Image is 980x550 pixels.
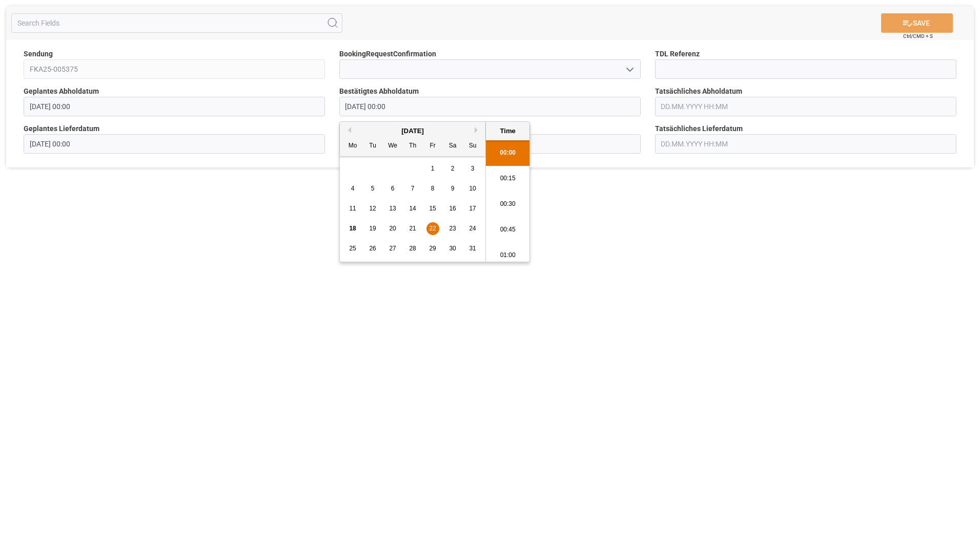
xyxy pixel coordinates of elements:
[475,127,481,133] button: Next Month
[466,202,479,215] div: Choose Sunday, August 17th, 2025
[386,182,399,195] div: Choose Wednesday, August 6th, 2025
[386,222,399,235] div: Choose Wednesday, August 20th, 2025
[349,245,356,252] span: 25
[349,205,356,212] span: 11
[369,245,376,252] span: 26
[339,49,436,59] span: BookingRequestConfirmation
[366,202,379,215] div: Choose Tuesday, August 12th, 2025
[426,140,439,153] div: Fr
[409,245,416,252] span: 28
[446,242,459,255] div: Choose Saturday, August 30th, 2025
[406,202,419,215] div: Choose Thursday, August 14th, 2025
[389,245,396,252] span: 27
[389,205,396,212] span: 13
[391,185,395,192] span: 6
[881,13,953,33] button: SAVE
[655,97,956,116] input: DD.MM.YYYY HH:MM
[366,242,379,255] div: Choose Tuesday, August 26th, 2025
[469,225,476,232] span: 24
[349,225,356,232] span: 18
[426,242,439,255] div: Choose Friday, August 29th, 2025
[406,242,419,255] div: Choose Thursday, August 28th, 2025
[446,222,459,235] div: Choose Saturday, August 23rd, 2025
[466,182,479,195] div: Choose Sunday, August 10th, 2025
[486,243,529,268] li: 01:00
[486,140,529,166] li: 00:00
[451,165,455,172] span: 2
[346,182,359,195] div: Choose Monday, August 4th, 2025
[429,225,436,232] span: 22
[371,185,375,192] span: 5
[469,205,476,212] span: 17
[466,140,479,153] div: Su
[429,205,436,212] span: 15
[431,165,435,172] span: 1
[488,126,527,136] div: Time
[451,185,455,192] span: 9
[655,49,700,59] span: TDL Referenz
[426,162,439,175] div: Choose Friday, August 1st, 2025
[386,202,399,215] div: Choose Wednesday, August 13th, 2025
[429,245,436,252] span: 29
[366,140,379,153] div: Tu
[446,162,459,175] div: Choose Saturday, August 2nd, 2025
[366,222,379,235] div: Choose Tuesday, August 19th, 2025
[655,86,742,97] span: Tatsächliches Abholdatum
[426,222,439,235] div: Choose Friday, August 22nd, 2025
[903,32,933,40] span: Ctrl/CMD + S
[655,123,743,134] span: Tatsächliches Lieferdatum
[655,134,956,154] input: DD.MM.YYYY HH:MM
[486,192,529,217] li: 00:30
[24,49,53,59] span: Sendung
[486,166,529,192] li: 00:15
[446,140,459,153] div: Sa
[449,205,456,212] span: 16
[369,225,376,232] span: 19
[340,126,485,136] div: [DATE]
[366,182,379,195] div: Choose Tuesday, August 5th, 2025
[406,222,419,235] div: Choose Thursday, August 21st, 2025
[406,140,419,153] div: Th
[339,86,419,97] span: Bestätigtes Abholdatum
[386,140,399,153] div: We
[486,217,529,243] li: 00:45
[466,222,479,235] div: Choose Sunday, August 24th, 2025
[346,242,359,255] div: Choose Monday, August 25th, 2025
[409,225,416,232] span: 21
[24,86,99,97] span: Geplantes Abholdatum
[469,185,476,192] span: 10
[24,97,325,116] input: DD.MM.YYYY HH:MM
[386,242,399,255] div: Choose Wednesday, August 27th, 2025
[466,242,479,255] div: Choose Sunday, August 31st, 2025
[339,97,641,116] input: DD.MM.YYYY HH:MM
[11,13,342,33] input: Search Fields
[346,202,359,215] div: Choose Monday, August 11th, 2025
[621,61,637,77] button: open menu
[446,182,459,195] div: Choose Saturday, August 9th, 2025
[389,225,396,232] span: 20
[345,127,351,133] button: Previous Month
[24,123,99,134] span: Geplantes Lieferdatum
[449,225,456,232] span: 23
[369,205,376,212] span: 12
[466,162,479,175] div: Choose Sunday, August 3rd, 2025
[431,185,435,192] span: 8
[449,245,456,252] span: 30
[411,185,415,192] span: 7
[351,185,355,192] span: 4
[406,182,419,195] div: Choose Thursday, August 7th, 2025
[24,134,325,154] input: DD.MM.YYYY HH:MM
[409,205,416,212] span: 14
[346,222,359,235] div: Choose Monday, August 18th, 2025
[343,159,483,259] div: month 2025-08
[426,182,439,195] div: Choose Friday, August 8th, 2025
[346,140,359,153] div: Mo
[446,202,459,215] div: Choose Saturday, August 16th, 2025
[426,202,439,215] div: Choose Friday, August 15th, 2025
[469,245,476,252] span: 31
[471,165,475,172] span: 3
